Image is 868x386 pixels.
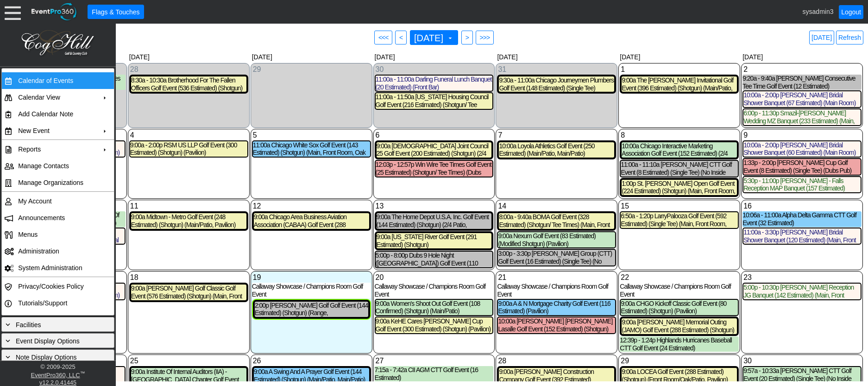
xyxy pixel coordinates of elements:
td: Tutorials/Support [14,295,97,311]
div: 11:00a Chicago White Sox Golf Event (143 Estimated) (Shotgun) (Main, Front Room, Oak & Patio) [253,141,370,157]
div: 11:00a - 3:30p [PERSON_NAME] Bridal Shower Banquet (120 Estimated) (Main, Front Room, Oak & Patio) [743,228,861,244]
span: Note Display Options [16,354,77,361]
div: 10:00a Loyola Athletics Golf Event (250 Estimated) (Main/Patio, Main/Patio) [499,142,614,158]
div: Show menu [375,356,494,366]
div: 10:06a - 11:00a Alpha Delta Gamma CTT Golf Event (32 Estimated) [742,211,862,227]
div: 1:33p - 2:00p [PERSON_NAME] Cup Golf Event (8 Estimated) (Single Tee) (Dubs Pub) [743,159,861,175]
div: 9:57a - 10:33a [PERSON_NAME] CTT Golf Event (20 Estimated) (Single Tee) (No Inside Food Service) [743,367,861,383]
tr: My Account [2,193,114,209]
div: Show menu [252,64,371,75]
div: 5:00p - 8:00p Dubs 9 Hole Night ([GEOGRAPHIC_DATA]) Golf Event (110 Estimated) (Shotgun) (2/4 Patio) [376,252,493,267]
div: 9:00a The [PERSON_NAME] Invitational Golf Event (396 Estimated) (Shotgun) (Main/Patio, Pavilion) [622,76,737,92]
div: [DATE] [495,51,618,63]
div: 11:00a - 11:50a [US_STATE] Housing Council Golf Event (216 Estimated) (Shotgun/ Tee Times) (Main/... [376,93,493,109]
span: sysadmin3 [803,7,834,15]
div: 9:00a Institute Of Internal Auditors (IIA) - [GEOGRAPHIC_DATA] Chapter Golf Event (144 Estimated)... [131,368,246,384]
tr: Manage Contacts [2,158,114,174]
span: < [397,33,404,42]
div: 10:00a Chicago Interactive Marketing Association Golf Event (152 Estimated) (2/4 Patio, Pavilion) [622,142,737,158]
div: 2:00p [PERSON_NAME] Golf Golf Event (144 Estimated) (Shotgun) (Range, Main/Oak/Patio, Pavilion) [255,302,368,317]
div: Show menu [620,64,739,75]
tr: Calendar View [2,89,114,106]
span: Flags & Touches [90,7,141,17]
td: Add Calendar Note [14,106,97,122]
div: 9:00a [PERSON_NAME] Golf Classic Golf Event (576 Estimated) (Shotgun) (Main, Front Room, Oak & Pa... [131,285,246,300]
div: 6:50a - 1:20p LarryPalooza Golf Event (592 Estimated) (Single Tee) (Main, Front Room, Oak & Patio) [621,212,738,228]
div: Show menu [620,272,739,283]
div: 10:00a - 2:00p [PERSON_NAME] Bridal Shower Banquet (60 Estimated) (Main Room) [743,141,861,157]
div: 9:00a [US_STATE] River Golf Event (291 Estimated) (Shotgun) (Main/[GEOGRAPHIC_DATA], Pavilion) [377,233,492,249]
td: New Event [14,122,97,139]
div: 9:00a CHGO Kickoff Classic Golf Event (80 Estimated) (Shotgun) (Pavilion) [621,300,738,316]
div: 9:00a [DEMOGRAPHIC_DATA] Joint Council 25 Golf Event (200 Estimated) (Shotgun) (2/4 Patio, Main, ... [377,142,492,158]
div: Show menu [252,201,371,211]
div: 11:00a - 11:00a Darling Funeral Lunch Banquet (20 Estimated) (Front Bar) [376,76,493,91]
span: >>> [478,33,492,42]
div: Callaway Showcase / Champions Room Golf Event [497,283,616,298]
tr: Reports [2,141,114,158]
div: Callaway Showcase / Champions Room Golf Event [252,283,371,298]
div: 9:00a A & N Mortgage Charity Golf Event (116 Estimated) (Pavilion) [498,300,615,316]
div: Show menu [742,64,862,75]
div: Show menu [252,130,371,140]
span: Flags & Touches [90,7,141,17]
td: Reports [14,141,97,158]
div: Show menu [129,64,248,75]
div: Show menu [129,356,248,366]
td: Manage Organizations [14,174,97,191]
span: [DATE] [412,33,445,43]
div: Show menu [497,130,616,140]
div: Show menu [375,201,494,211]
td: Administration [14,243,97,259]
tr: <span>Menus</span> [2,226,114,243]
div: Show menu [620,356,739,366]
span: > [464,33,471,42]
div: Show menu [742,130,862,140]
tr: Manage Organizations [2,174,114,191]
div: 7:15a - 7:42a CII AGM CTT Golf Event (16 Estimated) [375,366,494,382]
div: Show menu [497,64,616,75]
div: Note Display Options [4,352,112,362]
div: 9:00a - 2:00p RSM US LLP Golf Event (300 Estimated) (Shotgun) (Pavilion) [130,141,247,157]
div: 1:00p St. [PERSON_NAME] Open Golf Event (224 Estimated) (Shotgun) (Main, Front Room, Oak & Patio,... [622,180,737,196]
div: Show menu [620,130,739,140]
tr: Privacy/Cookies Policy [2,278,114,295]
div: Show menu [375,272,494,283]
span: Event Display Options [16,337,80,345]
div: 9:00a KeHE Cares [PERSON_NAME] Cup Golf Event (300 Estimated) (Shotgun) (Pavilion) [376,317,493,333]
td: Manage Contacts [14,158,97,174]
span: Facilities [16,321,41,329]
tr: Administration [2,243,114,259]
div: Show menu [129,130,248,140]
div: Show menu [497,356,616,366]
span: Menus [18,231,38,238]
div: 9:30a - 11:00a Chicago Journeymen Plumbers Golf Event (148 Estimated) (Single Tee) (Main/Oak Room... [499,76,614,92]
div: Menu: Click or 'Crtl+M' to toggle menu open/close [5,4,21,20]
span: <<< [377,33,390,42]
div: [DATE] [618,51,741,63]
div: 11:00a - 11:10a [PERSON_NAME] CTT Golf Event (8 Estimated) (Single Tee) (No Inside Food Service) [621,161,738,177]
div: Show menu [742,201,862,211]
div: Event Display Options [4,335,112,346]
tr: Tutorials/Support [2,295,114,311]
div: 12:03p - 12:57p Win Wire Tee Times Golf Event (25 Estimated) (Shotgun/ Tee Times) (Dubs Pub) [376,161,493,177]
div: 9:00a Nexum Golf Event (83 Estimated) (Modified Shotgun) (Pavilion) [498,232,615,248]
tr: Add Calendar Note [2,106,114,122]
div: 9:00a [PERSON_NAME] Construction Company Golf Event (392 Estimated) (Shotgun) (Main, Front Room, ... [499,368,614,384]
div: 10:00a [PERSON_NAME] [PERSON_NAME] Lasalle Golf Event (152 Estimated) (Shotgun) (Main/Oak/Patio) [498,317,615,333]
div: Facilities [4,319,112,329]
a: Logout [839,5,863,19]
div: © 2009- 2025 [2,363,113,370]
div: Show menu [129,272,248,283]
div: [DATE] [127,51,250,63]
div: Show menu [129,201,248,211]
div: 9:00a LOCEA Golf Event (288 Estimated) (Shotgun) (Front Room/Oak/Patio, Pavilion) [622,368,737,384]
div: 9:00a A Swing And A Prayer Golf Event (144 Estimated) (Shotgun) (Main/Patio, Main/Patio) [254,368,369,384]
a: [DATE] [809,31,834,44]
div: Callaway Showcase / Champions Room Golf Event [375,283,494,298]
img: EventPro360 [30,1,78,22]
